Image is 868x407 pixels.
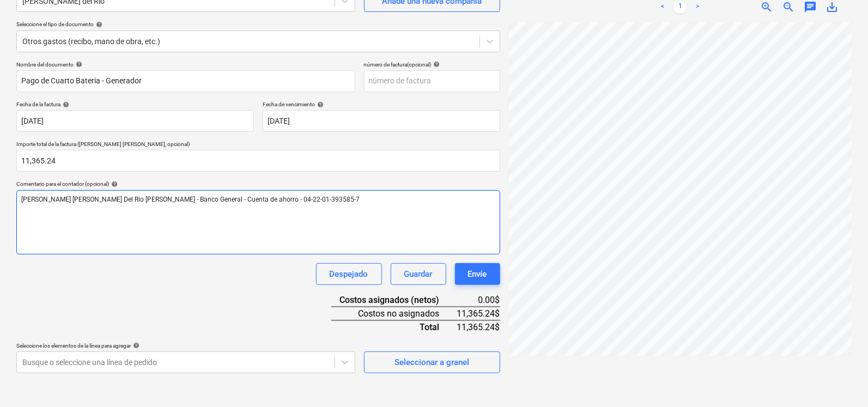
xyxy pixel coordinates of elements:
iframe: Chat Widget [814,355,868,407]
button: Despejado [316,263,382,285]
span: help [60,101,69,108]
span: help [94,21,102,28]
div: Envíe [468,267,487,281]
div: Seleccione el tipo de documento [16,21,500,28]
div: Total [331,320,457,333]
div: Fecha de la factura [16,101,254,108]
div: número de factura (opcional) [364,61,500,68]
input: Fecha de factura no especificada [16,110,254,132]
p: Importe total de la factura ([PERSON_NAME] [PERSON_NAME], opcional) [16,141,500,150]
input: Fecha de vencimiento no especificada [263,110,500,132]
span: help [315,101,324,108]
div: 0.00$ [457,294,500,307]
span: help [74,61,82,68]
div: Costos asignados (netos) [331,294,457,307]
button: Guardar [391,263,446,285]
div: Guardar [404,267,433,281]
div: Fecha de vencimiento [263,101,500,108]
a: Next page [691,1,704,14]
div: Seleccionar a granel [394,355,469,369]
span: zoom_in [760,1,773,14]
div: Nombre del documento [16,61,355,68]
input: Nombre del documento [16,70,355,92]
span: help [109,181,118,187]
span: zoom_out [782,1,795,14]
div: Costos no asignados [331,307,457,320]
span: [PERSON_NAME] [PERSON_NAME] Del Rio [PERSON_NAME] - Banco General - Cuenta de ahorro - 04-22-01-3... [21,196,360,203]
span: save_alt [825,1,839,14]
span: chat [804,1,817,14]
a: Previous page [656,1,669,14]
button: Seleccionar a granel [364,351,500,373]
div: Comentario para el contador (opcional) [16,180,500,187]
div: Despejado [330,267,368,281]
button: Envíe [455,263,500,285]
div: 11,365.24$ [457,307,500,320]
input: Importe total de la factura (coste neto, opcional) [16,150,500,172]
span: help [432,61,440,68]
div: Seleccione los elementos de la línea para agregar [16,342,355,349]
div: Widget de chat [814,355,868,407]
div: 11,365.24$ [457,320,500,333]
input: número de factura [364,70,500,92]
span: help [131,342,139,349]
a: Page 1 is your current page [673,1,687,14]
